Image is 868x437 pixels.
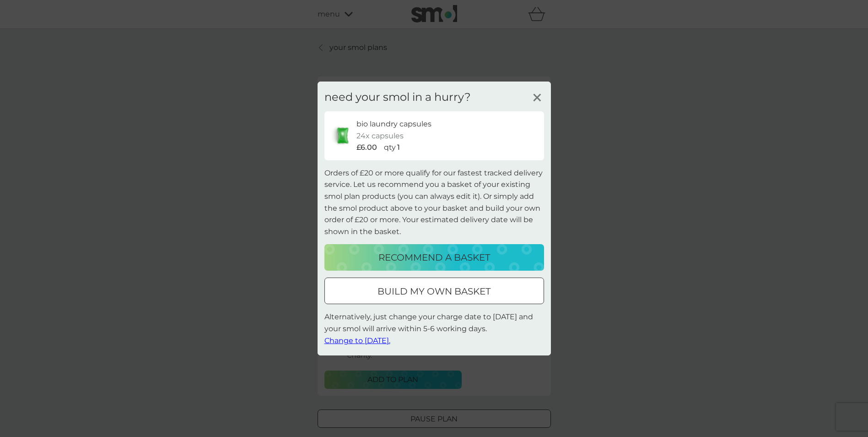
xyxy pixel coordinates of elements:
[324,336,390,344] span: Change to [DATE].
[384,142,396,153] p: qty
[324,91,471,104] h3: need your smol in a hurry?
[324,311,544,346] p: Alternatively, just change your charge date to [DATE] and your smol will arrive within 5-6 workin...
[377,284,491,299] p: build my own basket
[324,278,544,304] button: build my own basket
[356,142,377,153] p: £6.00
[397,142,400,153] p: 1
[324,334,390,346] button: Change to [DATE].
[356,118,431,130] p: bio laundry capsules
[324,244,544,271] button: recommend a basket
[378,250,490,265] p: recommend a basket
[356,130,404,142] p: 24x capsules
[324,167,544,238] p: Orders of £20 or more qualify for our fastest tracked delivery service. Let us recommend you a ba...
